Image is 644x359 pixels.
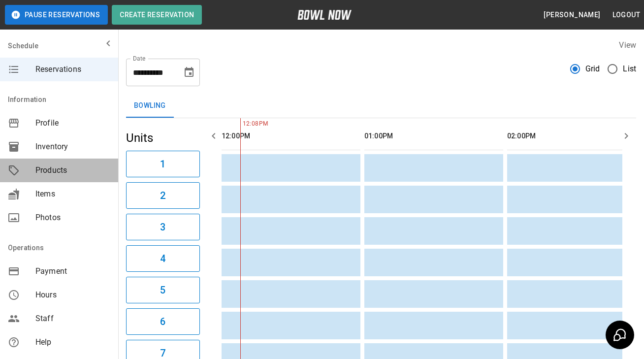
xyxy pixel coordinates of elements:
h6: 6 [160,314,165,329]
th: 12:00PM [222,122,360,150]
span: List [623,63,636,75]
h6: 1 [160,156,165,172]
button: Choose date, selected date is Oct 2, 2025 [179,63,199,82]
span: Photos [35,212,110,224]
button: 1 [126,151,200,177]
span: Grid [585,63,600,75]
span: Help [35,336,110,348]
button: 5 [126,277,200,303]
span: Hours [35,289,110,301]
span: Products [35,164,110,176]
button: 6 [126,308,200,335]
button: Create Reservation [112,5,202,25]
button: Pause Reservations [5,5,108,25]
span: Profile [35,117,110,129]
span: Items [35,188,110,200]
th: 01:00PM [364,122,503,150]
h6: 5 [160,282,165,298]
div: inventory tabs [126,94,636,118]
span: 12:08PM [240,119,243,129]
span: Payment [35,265,110,277]
button: 4 [126,245,200,272]
button: 3 [126,214,200,240]
h6: 4 [160,251,165,266]
button: 2 [126,182,200,209]
h5: Units [126,130,200,146]
button: [PERSON_NAME] [540,6,604,24]
span: Staff [35,313,110,325]
span: Reservations [35,64,110,75]
span: Inventory [35,141,110,153]
h6: 3 [160,219,165,235]
button: Bowling [126,94,174,118]
label: View [619,40,636,50]
img: logo [297,10,352,20]
button: Logout [609,6,644,24]
h6: 2 [160,188,165,203]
